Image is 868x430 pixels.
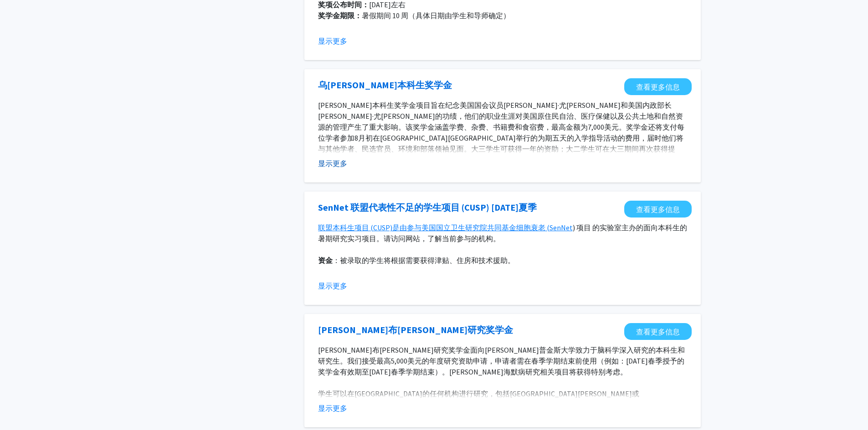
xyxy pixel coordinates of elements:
font: [PERSON_NAME]本科生奖学金项目旨在纪念美国国会议员[PERSON_NAME]·尤[PERSON_NAME]和美国内政部长[PERSON_NAME]·尤[PERSON_NAME]的功绩... [318,101,684,164]
a: 在新标签页中打开 [624,201,692,218]
button: 显示更多 [318,280,347,291]
font: 资金 [318,256,333,265]
font: 奖学金期限： [318,11,362,20]
a: 在新标签页中打开 [318,201,537,214]
a: 在新标签页中打开 [624,78,692,95]
font: 查看更多信息 [636,205,680,214]
font: 。请访问网站，了解当前参与的机构。 [376,234,500,243]
font: 显示更多 [318,281,347,290]
a: 联盟本科生项目 (CUSP)是由参与美国国立卫生研究院共同基金细胞衰老 ( [318,223,550,232]
a: 在新标签页中打开 [624,323,692,340]
iframe: 聊天 [7,389,39,423]
button: 显示更多 [318,403,347,414]
button: 显示更多 [318,158,347,169]
button: 显示更多 [318,35,347,46]
font: 查看更多信息 [636,327,680,336]
a: SenNet [550,223,573,232]
font: 显示更多 [318,159,347,168]
font: ：被录取的学生将根据需要获得津贴、住房和技术援助。 [333,256,515,265]
a: 在新标签页中打开 [318,323,513,337]
font: 学生可以在[GEOGRAPHIC_DATA]的任何机构进行研究，包括[GEOGRAPHIC_DATA][PERSON_NAME]或[PERSON_NAME][GEOGRAPHIC_DATA] (... [318,389,682,420]
font: [PERSON_NAME]布[PERSON_NAME]研究奖学金 [318,324,513,335]
font: 显示更多 [318,36,347,46]
font: 暑假期间 10 周（具体日期由学生和导师确定） [362,11,510,20]
font: 乌[PERSON_NAME]本科生奖学金 [318,79,452,91]
font: [PERSON_NAME]布[PERSON_NAME]研究奖学金面向[PERSON_NAME]普金斯大学致力于脑科学深入研究的本科生和研究生。我们接受最高5,000美元的年度研究资助申请，申请者... [318,345,685,376]
font: SenNet 联盟代表性不足的学生项目 (CUSP) [DATE]夏季 [318,202,537,213]
font: 显示更多 [318,404,347,413]
a: 在新标签页中打开 [318,78,452,92]
font: 查看更多信息 [636,82,680,91]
